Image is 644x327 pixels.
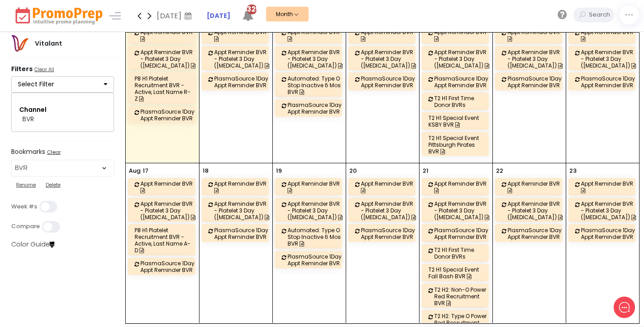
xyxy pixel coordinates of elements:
h2: What can we do to help? [13,59,165,74]
div: Appt Reminder BVR [288,180,344,194]
div: Channel [19,105,106,115]
div: Appt Reminder BVR - Platelet 3 Day ([MEDICAL_DATA]) [361,49,417,69]
div: PlasmaSource 1Day Appt Reminder BVR [140,108,197,122]
img: vitalantlogo.png [11,34,29,52]
u: Clear All [34,66,54,73]
label: Week #s [11,203,37,210]
div: Appt Reminder BVR [214,29,271,42]
u: Delete [46,181,60,188]
div: PlasmaSource 1Day Appt Reminder BVR [288,102,344,115]
strong: Filters [11,64,33,73]
div: Appt Reminder BVR [140,180,197,194]
div: PlasmaSource 1Day Appt Reminder BVR [508,75,564,89]
div: Appt Reminder BVR - Platelet 3 Day ([MEDICAL_DATA]) [214,49,271,69]
div: PlasmaSource 1Day Appt Reminder BVR [508,227,564,240]
p: 17 [143,166,148,175]
div: Appt Reminder BVR [508,29,564,42]
span: We run on Gist [75,269,113,275]
label: Bookmarks [11,148,114,157]
p: 21 [423,166,428,175]
div: BVR [22,115,103,124]
div: Appt Reminder BVR [434,180,491,194]
div: PlasmaSource 1Day Appt Reminder BVR [434,227,491,240]
p: Aug [129,166,140,175]
div: Vitalant [29,39,68,48]
iframe: gist-messenger-bubble-iframe [614,297,635,318]
div: PlasmaSource 1Day Appt Reminder BVR [581,75,638,89]
button: Month [266,7,309,21]
u: Rename [16,181,36,188]
div: Appt Reminder BVR - Platelet 3 Day ([MEDICAL_DATA]) [434,200,491,221]
div: Appt Reminder BVR - Platelet 3 Day ([MEDICAL_DATA]) [581,49,638,69]
div: PlasmaSource 1Day Appt Reminder BVR [581,227,638,240]
div: Appt Reminder BVR - Platelet 3 Day ([MEDICAL_DATA]) [434,49,491,69]
u: Clear [47,149,61,156]
div: Automated: Type O Stop Inactive 6 Mos BVR [288,227,344,247]
div: P8 H1 Platelet Recruitment BVR - Active, Last Name R-Z [135,75,191,102]
div: T2 H1 Special Event Pittsburgh Pirates BVR [428,135,485,155]
div: Appt Reminder BVR - Platelet 3 Day ([MEDICAL_DATA]) [214,200,271,221]
div: T2 H1 First Time Donor BVRs [434,246,491,260]
div: Appt Reminder BVR [581,180,638,194]
h1: Hello [GEOGRAPHIC_DATA]! [13,43,165,58]
div: Appt Reminder BVR - Platelet 3 Day ([MEDICAL_DATA]) [361,200,417,221]
div: Appt Reminder BVR [508,180,564,194]
div: Appt Reminder BVR - Platelet 3 Day ([MEDICAL_DATA]) [288,49,344,69]
strong: [DATE] [207,11,230,20]
p: 18 [203,166,208,175]
p: 23 [569,166,576,175]
div: Appt Reminder BVR [214,180,271,194]
label: Compare [11,223,40,230]
p: 20 [349,166,357,175]
div: PlasmaSource 1Day Appt Reminder BVR [361,75,417,89]
div: Appt Reminder BVR - Platelet 3 Day ([MEDICAL_DATA]) [140,200,197,221]
input: Search [587,8,614,22]
div: Appt Reminder BVR [288,29,344,42]
div: T2 H2: Non-O Power Red Recruitment BVR [434,286,491,306]
span: 329 [247,4,257,14]
div: Appt Reminder BVR - Platelet 3 Day ([MEDICAL_DATA]) [288,200,344,221]
p: 19 [276,166,282,175]
div: Automated: Type O Stop Inactive 6 Mos BVR [288,75,344,95]
div: PlasmaSource 1Day Appt Reminder BVR [361,227,417,240]
span: New conversation [58,95,107,102]
div: Appt Reminder BVR [361,180,417,194]
div: PlasmaSource 1Day Appt Reminder BVR [140,260,197,273]
a: Color Guide [11,240,55,249]
div: PlasmaSource 1Day Appt Reminder BVR [434,75,491,89]
div: Appt Reminder BVR [434,29,491,42]
div: P8 H1 Platelet Recruitment BVR - Active, Last Name A-D [135,227,191,254]
div: PlasmaSource 1Day Appt Reminder BVR [288,253,344,267]
button: New conversation [14,90,165,108]
div: PlasmaSource 1Day Appt Reminder BVR [214,227,271,240]
div: PlasmaSource 1Day Appt Reminder BVR [214,75,271,89]
div: [DATE] [157,9,195,22]
div: Appt Reminder BVR [361,29,417,42]
div: Appt Reminder BVR - Platelet 3 Day ([MEDICAL_DATA]) [508,200,564,221]
div: T2 H1 Special Event KSBY BVR [428,115,485,128]
button: Select Filter [11,76,114,93]
div: Appt Reminder BVR [581,29,638,42]
p: 22 [496,166,503,175]
div: Appt Reminder BVR [140,29,197,42]
div: T2 H1 First Time Donor BVRs [434,95,491,108]
div: Appt Reminder BVR - Platelet 3 Day ([MEDICAL_DATA]) [581,200,638,221]
a: [DATE] [207,11,230,21]
div: T2 H1 Special Event Fall Bash BVR [428,266,485,280]
div: Appt Reminder BVR - Platelet 3 Day ([MEDICAL_DATA]) [140,49,197,69]
div: Appt Reminder BVR - Platelet 3 Day ([MEDICAL_DATA]) [508,49,564,69]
